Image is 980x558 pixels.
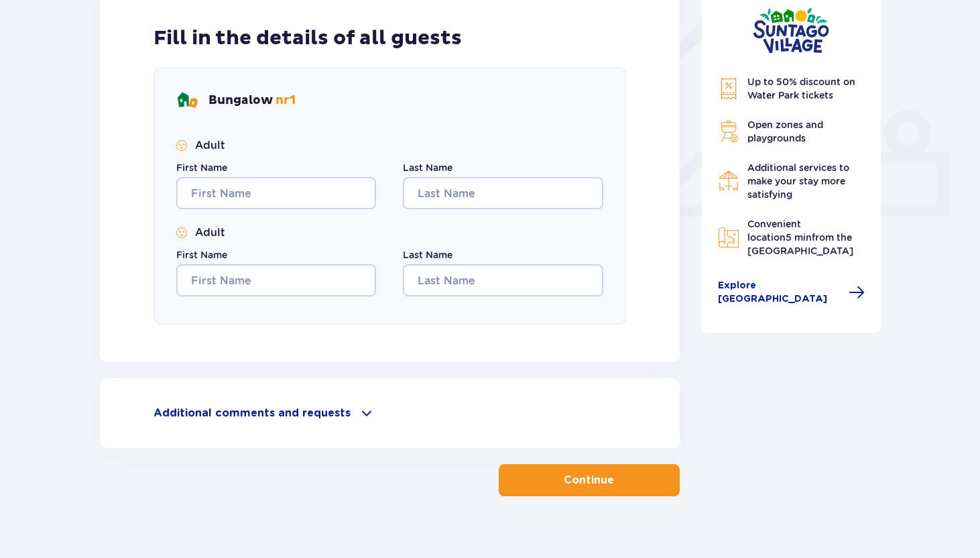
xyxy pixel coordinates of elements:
input: First Name [176,177,376,209]
a: Explore [GEOGRAPHIC_DATA] [718,279,865,306]
span: nr 1 [275,93,296,108]
p: Bungalow [208,93,296,109]
span: Open zones and playgrounds [747,119,823,144]
img: Map Icon [718,227,739,248]
input: Last Name [403,177,603,209]
img: Grill Icon [718,121,739,142]
input: Last Name [403,264,603,296]
img: Suntago Village [753,7,829,54]
span: Up to 50% discount on Water Park tickets [747,76,855,101]
img: Discount Icon [718,78,739,100]
img: Smile Icon [176,227,187,238]
img: bungalows Icon [176,90,198,111]
p: Continue [564,473,614,488]
img: Smile Icon [176,140,187,151]
span: Explore [GEOGRAPHIC_DATA] [718,279,841,306]
label: Last Name [403,161,452,174]
span: 5 min [786,232,812,243]
img: Restaurant Icon [718,170,739,192]
span: Additional services to make your stay more satisfying [747,162,849,200]
label: Last Name [403,248,452,262]
button: Continue [499,464,680,496]
p: Additional comments and requests [154,406,351,421]
label: First Name [176,161,227,174]
label: First Name [176,248,227,262]
p: Fill in the details of all guests [154,25,462,51]
input: First Name [176,264,376,296]
p: Adult [195,225,225,240]
span: Convenient location from the [GEOGRAPHIC_DATA] [747,219,853,256]
p: Adult [195,138,225,153]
